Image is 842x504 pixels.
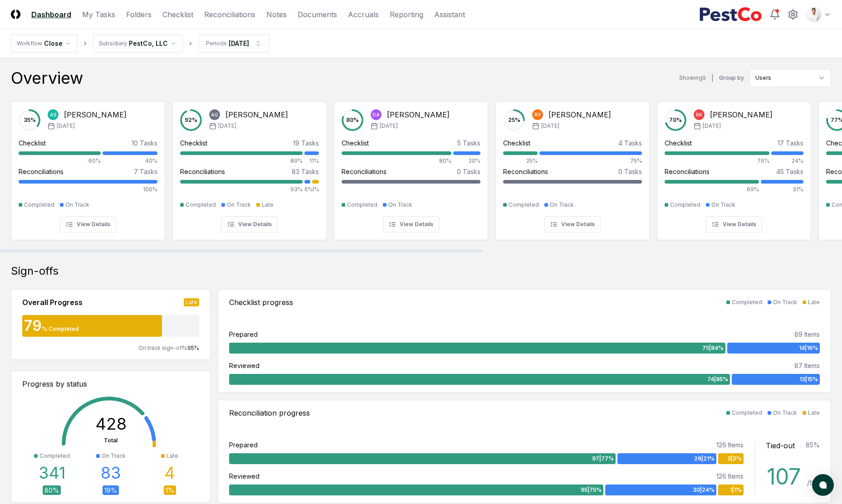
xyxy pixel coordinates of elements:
[453,157,480,165] div: 20%
[103,157,157,165] div: 40%
[11,69,83,87] div: Overview
[380,122,398,130] span: [DATE]
[807,478,819,488] div: / 126
[773,409,797,417] div: On Track
[229,440,258,450] div: Prepared
[347,201,377,209] div: Completed
[509,201,539,209] div: Completed
[82,9,115,20] a: My Tasks
[550,201,574,209] div: On Track
[138,344,187,351] span: On track sign-offs
[229,297,293,308] div: Checklist progress
[262,201,274,209] div: Late
[732,409,762,417] div: Completed
[618,167,642,176] div: 0 Tasks
[719,75,744,81] label: Group by
[773,298,797,306] div: On Track
[134,167,157,176] div: 7 Tasks
[65,201,89,209] div: On Track
[126,9,152,20] a: Folders
[657,94,811,240] a: 70%RK[PERSON_NAME][DATE]Checklist17 Tasks76%24%Reconciliations45 Tasks69%31%CompletedOn TrackView...
[711,73,714,83] div: |
[293,138,319,148] div: 19 Tasks
[342,157,451,165] div: 80%
[706,216,762,233] button: View Details
[390,9,423,20] a: Reporting
[11,264,831,278] div: Sign-offs
[541,122,559,130] span: [DATE]
[304,157,319,165] div: 11%
[716,471,744,481] div: 126 Items
[17,39,42,48] div: Workflow
[581,486,602,494] span: 95 | 75 %
[710,109,773,120] div: [PERSON_NAME]
[794,361,820,370] div: 87 Items
[457,167,480,176] div: 0 Tasks
[730,486,742,494] span: 1 | 1 %
[19,167,64,176] div: Reconciliations
[707,375,728,383] span: 74 | 85 %
[434,9,465,20] a: Assistant
[808,409,820,417] div: Late
[334,94,488,240] a: 80%DA[PERSON_NAME][DATE]Checklist5 Tasks80%20%Reconciliations0 TasksCompletedOn TrackView Details
[180,138,207,148] div: Checklist
[198,34,269,53] button: Periods[DATE]
[22,319,42,333] div: 79
[703,122,721,130] span: [DATE]
[218,400,831,503] a: Reconciliation progressCompletedOn TrackLatePrepared126 Items97|77%26|21%3|2%Reviewed126 Items95|...
[43,485,61,495] div: 80 %
[807,7,821,22] img: d09822cc-9b6d-4858-8d66-9570c114c672_b0bc35f1-fa8e-4ccc-bc23-b02c2d8c2b72.png
[534,111,541,118] span: RV
[812,474,834,496] button: atlas-launcher
[225,109,288,120] div: [PERSON_NAME]
[229,330,258,339] div: Prepared
[767,466,807,488] div: 107
[64,109,127,120] div: [PERSON_NAME]
[372,111,380,118] span: DA
[727,455,742,463] span: 3 | 2 %
[592,455,614,463] span: 97 | 77 %
[388,201,412,209] div: On Track
[206,39,227,48] div: Periods
[166,452,178,460] div: Late
[39,452,70,460] div: Completed
[799,344,818,352] span: 14 | 16 %
[11,34,269,53] nav: breadcrumb
[312,185,319,194] div: 1%
[11,10,20,19] img: Logo
[218,122,236,130] span: [DATE]
[665,138,692,148] div: Checklist
[204,9,255,20] a: Reconciliations
[57,122,75,130] span: [DATE]
[342,167,387,176] div: Reconciliations
[670,201,700,209] div: Completed
[180,167,225,176] div: Reconciliations
[503,167,548,176] div: Reconciliations
[503,157,538,165] div: 25%
[665,185,759,194] div: 69%
[99,39,127,48] div: Subsidiary
[699,7,762,22] img: PestCo logo
[39,464,65,482] div: 341
[778,138,803,148] div: 17 Tasks
[495,94,650,240] a: 25%RV[PERSON_NAME][DATE]Checklist4 Tasks25%75%Reconciliations0 TasksCompletedOn TrackView Details
[227,201,251,209] div: On Track
[766,440,795,451] div: Tied-out
[694,455,715,463] span: 26 | 21 %
[806,440,820,451] div: 85 %
[342,138,369,148] div: Checklist
[42,325,79,333] div: % Completed
[180,157,303,165] div: 89%
[162,9,193,20] a: Checklist
[383,216,439,233] button: View Details
[716,440,744,450] div: 126 Items
[292,167,319,176] div: 83 Tasks
[732,298,762,306] div: Completed
[186,201,216,209] div: Completed
[544,216,601,233] button: View Details
[164,464,175,482] div: 4
[19,157,101,165] div: 60%
[539,157,642,165] div: 75%
[761,185,803,194] div: 31%
[60,216,116,233] button: View Details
